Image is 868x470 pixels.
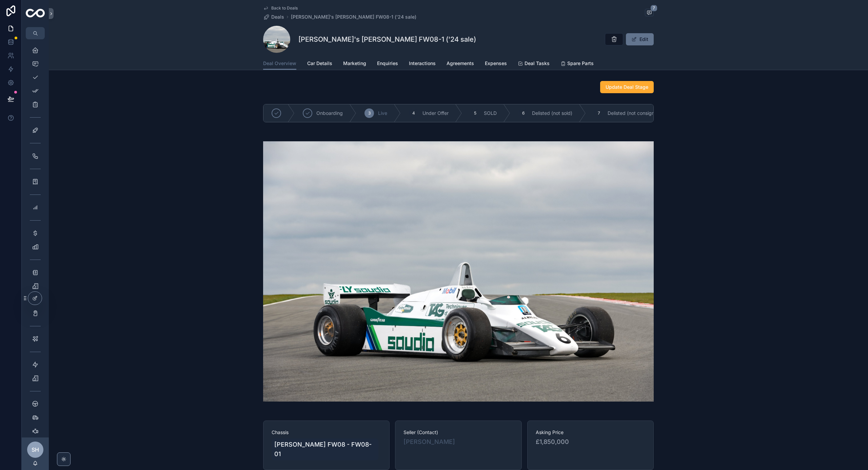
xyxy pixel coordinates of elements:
span: Enquiries [377,60,398,67]
span: 7 [650,5,657,12]
span: Deal Tasks [525,60,550,67]
span: 5 [474,110,476,116]
span: Seller (Contact) [403,429,513,436]
span: Deals [271,14,284,20]
h1: [PERSON_NAME]'s [PERSON_NAME] FW08-1 ('24 sale) [298,35,476,44]
span: 3 [368,110,371,116]
span: Delisted (not sold) [532,110,572,117]
a: Deal Tasks [518,57,550,71]
span: Chassis [272,429,381,436]
span: [PERSON_NAME] FW08 - FW08-01 [274,440,376,459]
a: [PERSON_NAME] FW08 - FW08-01 [272,438,378,460]
span: 6 [522,110,525,116]
span: Marketing [343,60,366,67]
span: Delisted (not consigned) [608,110,662,117]
span: Deal Overview [263,60,296,67]
div: scrollable content [22,39,49,437]
a: Back to Deals [263,5,298,11]
span: SH [32,446,39,454]
span: Expenses [485,60,507,67]
span: Agreements [447,60,474,67]
a: Marketing [343,57,366,71]
a: Deal Overview [263,57,296,70]
a: [PERSON_NAME]'s [PERSON_NAME] FW08-1 ('24 sale) [291,14,416,20]
a: Expenses [485,57,507,71]
span: 4 [412,110,415,116]
span: Interactions [409,60,436,67]
span: Asking Price [536,429,645,436]
a: Deals [263,14,284,20]
span: Onboarding [316,110,343,117]
span: Update Deal Stage [606,84,648,90]
span: £1,850,000 [536,437,645,447]
span: Back to Deals [271,5,298,11]
a: Enquiries [377,57,398,71]
a: Agreements [447,57,474,71]
span: Spare Parts [567,60,594,67]
span: SOLD [484,110,497,117]
a: [PERSON_NAME] [403,437,455,447]
button: Edit [626,33,654,45]
span: Live [378,110,387,117]
img: App logo [26,9,45,19]
a: Car Details [307,57,332,71]
button: Update Deal Stage [600,81,654,93]
button: 7 [645,9,654,17]
img: atthdCdItwPxlPTYe12035-image.jpeg [263,141,654,402]
span: Car Details [307,60,332,67]
a: Interactions [409,57,436,71]
a: Spare Parts [560,57,594,71]
span: Under Offer [422,110,449,117]
span: 7 [598,110,600,116]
